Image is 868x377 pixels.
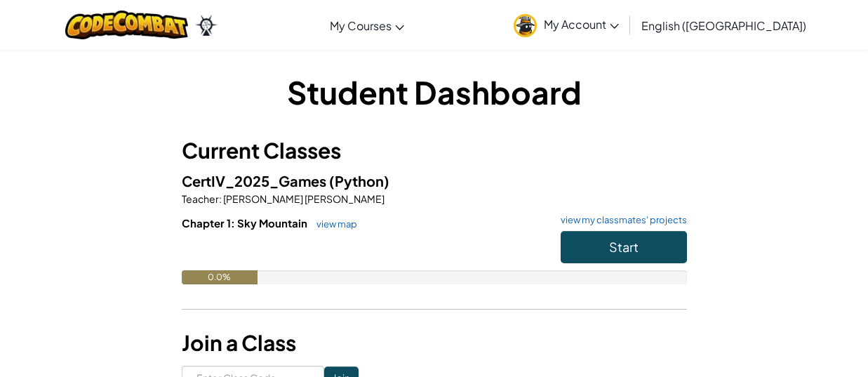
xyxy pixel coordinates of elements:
h1: Student Dashboard [182,70,687,114]
span: Start [609,239,639,255]
a: view map [309,218,357,230]
button: Start [561,231,687,263]
span: My Courses [330,18,392,33]
span: English ([GEOGRAPHIC_DATA]) [641,18,806,33]
a: view my classmates' projects [554,216,687,225]
span: (Python) [329,172,389,190]
a: My Account [507,3,626,47]
img: CodeCombat logo [65,11,188,39]
a: English ([GEOGRAPHIC_DATA]) [634,6,813,44]
h3: Current Classes [182,135,687,166]
h3: Join a Class [182,327,687,359]
img: Ozaria [195,15,218,36]
span: [PERSON_NAME] [PERSON_NAME] [222,192,385,205]
span: : [219,192,222,205]
span: Chapter 1: Sky Mountain [182,216,309,230]
img: avatar [514,14,537,37]
a: My Courses [323,6,411,44]
div: 0.0% [182,270,258,284]
span: My Account [544,17,619,32]
span: Teacher [182,192,219,205]
span: CertIV_2025_Games [182,172,329,190]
